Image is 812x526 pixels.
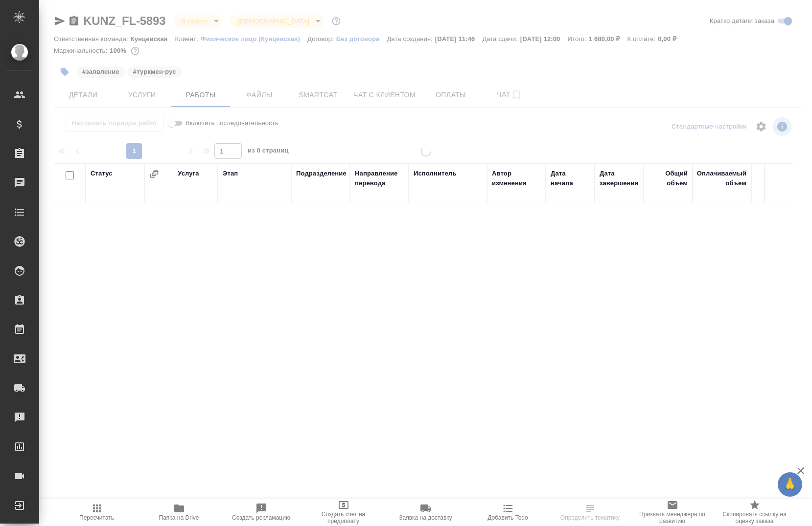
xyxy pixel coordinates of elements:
[697,169,746,188] div: Оплачиваемый объем
[355,169,404,188] div: Направление перевода
[79,514,114,521] span: Пересчитать
[487,514,528,521] span: Добавить Todo
[414,169,457,178] div: Исполнитель
[778,472,802,497] button: 🙏
[600,169,639,188] div: Дата завершения
[223,169,238,178] div: Этап
[302,499,385,526] button: Создать счет на предоплату
[551,169,590,188] div: Дата начала
[560,514,620,521] span: Определить тематику
[308,511,379,525] span: Создать счет на предоплату
[719,511,790,525] span: Скопировать ссылку на оценку заказа
[467,499,549,526] button: Добавить Todo
[232,514,290,521] span: Создать рекламацию
[714,499,796,526] button: Скопировать ссылку на оценку заказа
[649,169,688,188] div: Общий объем
[637,511,708,525] span: Призвать менеджера по развитию
[56,499,138,526] button: Пересчитать
[492,169,541,188] div: Автор изменения
[296,169,347,178] div: Подразделение
[159,514,199,521] span: Папка на Drive
[631,499,714,526] button: Призвать менеджера по развитию
[782,474,798,495] span: 🙏
[178,169,199,178] div: Услуга
[399,514,452,521] span: Заявка на доставку
[91,169,113,178] div: Статус
[149,169,159,179] button: Сгруппировать
[138,499,220,526] button: Папка на Drive
[220,499,302,526] button: Создать рекламацию
[549,499,631,526] button: Определить тематику
[385,499,467,526] button: Заявка на доставку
